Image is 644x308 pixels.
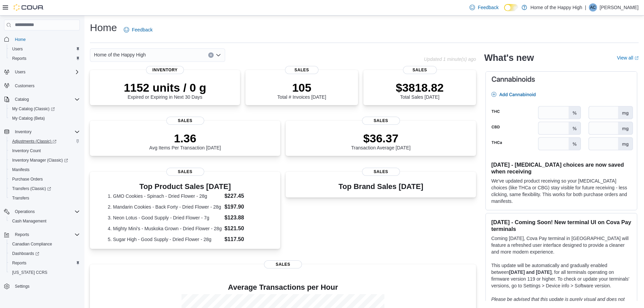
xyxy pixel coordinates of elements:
[9,114,48,122] a: My Catalog (Beta)
[108,214,222,221] dt: 3. Neon Lotus - Good Supply - Dried Flower - 7g
[9,250,80,258] span: Dashboards
[491,235,631,255] p: Coming [DATE], Cova Pay terminal in [GEOGRAPHIC_DATA] will feature a refreshed user interface des...
[396,81,444,100] div: Total Sales [DATE]
[4,32,80,306] nav: Complex example
[9,217,80,225] span: Cash Management
[9,185,54,193] a: Transfers (Classic)
[7,44,82,54] button: Users
[9,194,80,202] span: Transfers
[9,54,80,63] span: Reports
[9,156,71,164] a: Inventory Manager (Classic)
[15,209,35,214] span: Operations
[7,156,82,165] a: Inventory Manager (Classic)
[9,166,80,174] span: Manifests
[491,177,631,205] p: We've updated product receiving so your [MEDICAL_DATA] choices (like THCa or CBG) stay visible fo...
[585,3,586,11] p: |
[15,284,29,289] span: Settings
[277,81,326,100] div: Total # Invoices [DATE]
[149,132,221,150] div: Avg Items Per Transaction [DATE]
[7,239,82,249] button: Canadian Compliance
[589,3,597,11] div: Amber Cowan
[12,35,80,44] span: Home
[9,156,80,164] span: Inventory Manager (Classic)
[12,128,80,136] span: Inventory
[95,283,471,291] h4: Average Transactions per Hour
[9,54,29,63] a: Reports
[9,45,25,53] a: Users
[1,207,82,216] button: Operations
[15,97,29,102] span: Catalog
[484,52,534,63] h2: What's new
[9,268,50,277] a: [US_STATE] CCRS
[7,216,82,226] button: Cash Management
[166,117,204,125] span: Sales
[12,176,43,182] span: Purchase Orders
[277,81,326,94] p: 105
[1,127,82,137] button: Inventory
[509,269,551,275] strong: [DATE] and [DATE]
[12,231,32,239] button: Reports
[9,114,80,122] span: My Catalog (Beta)
[12,208,80,216] span: Operations
[132,26,152,33] span: Feedback
[108,236,222,243] dt: 5. Sugar High - Good Supply - Dried Flower - 28g
[590,3,596,11] span: AC
[12,46,23,52] span: Users
[9,240,80,248] span: Canadian Compliance
[15,37,26,42] span: Home
[12,116,45,121] span: My Catalog (Beta)
[12,35,28,44] a: Home
[9,147,44,155] a: Inventory Count
[7,184,82,193] a: Transfers (Classic)
[9,194,32,202] a: Transfers
[12,260,26,266] span: Reports
[9,240,55,248] a: Canadian Compliance
[7,268,82,277] button: [US_STATE] CCRS
[15,83,34,89] span: Customers
[1,95,82,104] button: Catalog
[108,183,263,191] h3: Top Product Sales [DATE]
[121,23,155,37] a: Feedback
[491,219,631,232] h3: [DATE] - Coming Soon! New terminal UI on Cova Pay terminals
[90,21,117,34] h1: Home
[124,81,206,100] div: Expired or Expiring in Next 30 Days
[224,203,262,211] dd: $197.90
[12,208,38,216] button: Operations
[12,128,34,136] button: Inventory
[124,81,206,94] p: 1152 units / 0 g
[1,281,82,291] button: Settings
[7,258,82,268] button: Reports
[504,4,518,11] input: Dark Mode
[224,235,262,243] dd: $117.50
[1,34,82,44] button: Home
[9,166,32,174] a: Manifests
[12,241,52,247] span: Canadian Compliance
[9,45,80,53] span: Users
[208,52,214,58] button: Clear input
[491,161,631,175] h3: [DATE] - [MEDICAL_DATA] choices are now saved when receiving
[9,250,42,258] a: Dashboards
[166,168,204,176] span: Sales
[15,232,29,237] span: Reports
[617,55,639,61] a: View allExternal link
[9,175,80,183] span: Purchase Orders
[351,132,411,150] div: Transaction Average [DATE]
[12,82,37,90] a: Customers
[7,165,82,174] button: Manifests
[9,147,80,155] span: Inventory Count
[491,262,631,289] p: This update will be automatically and gradually enabled between , for all terminals operating on ...
[149,132,221,145] p: 1.36
[12,139,56,144] span: Adjustments (Classic)
[7,249,82,258] a: Dashboards
[600,3,639,11] p: [PERSON_NAME]
[9,268,80,277] span: Washington CCRS
[635,56,639,60] svg: External link
[478,4,498,11] span: Feedback
[12,95,80,103] span: Catalog
[7,114,82,123] button: My Catalog (Beta)
[108,204,222,210] dt: 2. Mandarin Cookies - Back Forty - Dried Flower - 28g
[9,185,80,193] span: Transfers (Classic)
[12,251,39,256] span: Dashboards
[12,106,55,112] span: My Catalog (Classic)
